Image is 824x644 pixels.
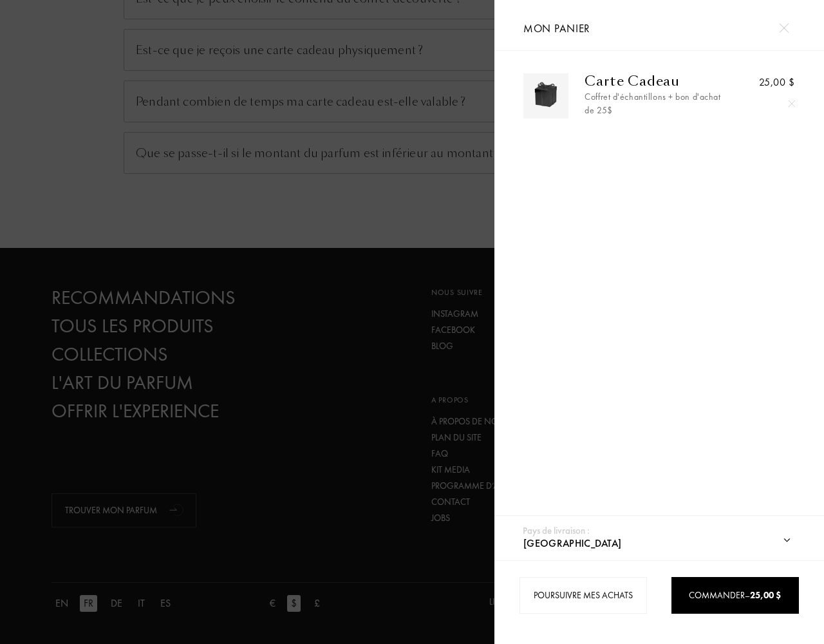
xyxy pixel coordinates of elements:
[520,577,647,614] div: Poursuivre mes achats
[585,90,727,117] div: Coffret d'échantillons + bon d'achat de 25$
[789,100,795,107] img: cross.svg
[779,23,789,33] img: cross.svg
[672,589,798,602] div: Commander –
[523,524,590,538] div: Pays de livraison :
[523,21,590,35] span: Mon panier
[585,73,727,89] div: Carte Cadeau
[750,589,781,601] span: 25,00 $
[759,75,795,90] div: 25,00 $
[530,80,562,112] img: gift_box.png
